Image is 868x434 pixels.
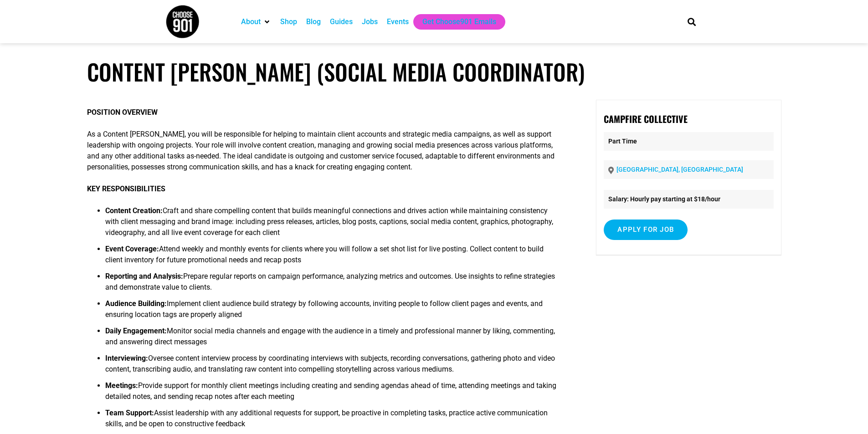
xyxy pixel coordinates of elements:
[236,14,276,30] div: About
[604,132,773,151] p: Part Time
[422,16,496,27] a: Get Choose901 Emails
[105,380,562,408] li: Provide support for monthly client meetings including creating and sending agendas ahead of time,...
[280,16,297,27] a: Shop
[105,327,167,335] strong: Daily Engagement:
[87,184,165,193] strong: KEY RESPONSIBILITIES
[105,271,562,298] li: Prepare regular reports on campaign performance, analyzing metrics and outcomes. Use insights to ...
[684,14,699,29] div: Search
[604,112,688,126] strong: Campfire Collective
[105,298,562,326] li: Implement client audience build strategy by following accounts, inviting people to follow client ...
[306,16,321,27] a: Blog
[105,299,167,308] strong: Audience Building:
[105,244,562,271] li: Attend weekly and monthly events for clients where you will follow a set shot list for live posti...
[105,353,562,380] li: Oversee content interview process by coordinating interviews with subjects, recording conversatio...
[87,108,158,117] strong: POSITION OVERVIEW
[105,381,138,390] strong: Meetings:
[87,129,562,173] p: As a Content [PERSON_NAME], you will be responsible for helping to maintain client accounts and s...
[105,206,163,215] strong: Content Creation:
[604,220,688,240] input: Apply for job
[87,58,781,85] h1: Content [PERSON_NAME] (Social Media Coordinator)
[105,272,183,281] strong: Reporting and Analysis:
[330,16,353,27] a: Guides
[236,14,672,30] nav: Main nav
[105,354,148,363] strong: Interviewing:
[616,166,743,173] a: [GEOGRAPHIC_DATA], [GEOGRAPHIC_DATA]
[604,190,773,209] li: Salary: Hourly pay starting at $18/hour
[241,16,261,27] a: About
[105,245,159,253] strong: Event Coverage:
[362,16,378,27] a: Jobs
[105,205,562,244] li: Craft and share compelling content that builds meaningful connections and drives action while mai...
[105,408,154,417] strong: Team Support:
[105,326,562,353] li: Monitor social media channels and engage with the audience in a timely and professional manner by...
[387,16,409,27] a: Events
